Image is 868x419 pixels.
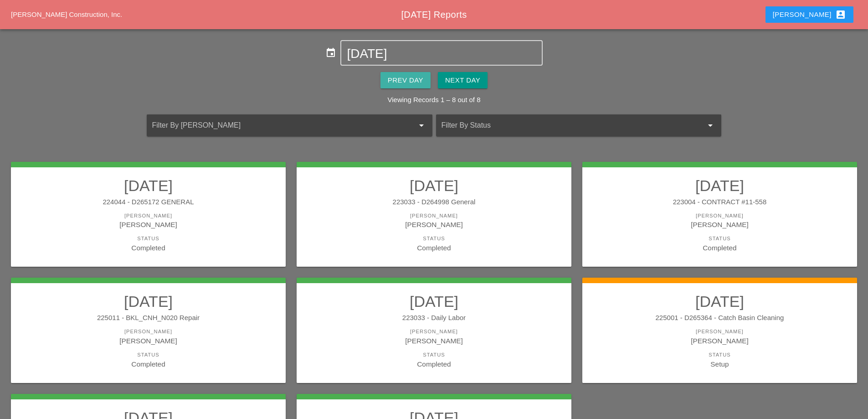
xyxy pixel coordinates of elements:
button: Prev Day [380,72,431,88]
div: Completed [20,243,277,253]
span: [DATE] Reports [401,10,467,20]
div: Completed [306,243,562,253]
div: 224044 - D265172 GENERAL [20,197,277,207]
a: [DATE]224044 - D265172 GENERAL[PERSON_NAME][PERSON_NAME]StatusCompleted [20,176,277,253]
a: [DATE]223004 - CONTRACT #11-558[PERSON_NAME][PERSON_NAME]StatusCompleted [591,176,848,253]
a: [DATE]223033 - D264998 General[PERSON_NAME][PERSON_NAME]StatusCompleted [306,176,562,253]
div: [PERSON_NAME] [20,212,277,220]
div: Completed [591,243,848,253]
div: [PERSON_NAME] [306,328,562,336]
a: [DATE]225001 - D265364 - Catch Basin Cleaning[PERSON_NAME][PERSON_NAME]StatusSetup [591,292,848,369]
h2: [DATE] [306,292,562,310]
div: Status [591,351,848,359]
button: [PERSON_NAME] [765,6,853,23]
div: Status [20,351,277,359]
div: 223004 - CONTRACT #11-558 [591,197,848,207]
button: Next Day [438,72,488,88]
i: event [325,47,336,58]
h2: [DATE] [306,176,562,195]
h2: [DATE] [591,292,848,310]
div: [PERSON_NAME] [20,328,277,336]
div: 225001 - D265364 - Catch Basin Cleaning [591,313,848,323]
a: [PERSON_NAME] Construction, Inc. [11,10,122,18]
div: [PERSON_NAME] [591,336,848,346]
div: Status [306,351,562,359]
div: [PERSON_NAME] [591,328,848,336]
div: [PERSON_NAME] [591,212,848,220]
input: Select Date [347,47,536,61]
i: account_box [835,9,846,20]
div: [PERSON_NAME] [591,219,848,230]
h2: [DATE] [591,176,848,195]
i: arrow_drop_down [705,120,716,131]
a: [DATE]223033 - Daily Labor[PERSON_NAME][PERSON_NAME]StatusCompleted [306,292,562,369]
div: Prev Day [388,75,423,86]
div: Status [591,235,848,243]
div: Next Day [445,75,480,86]
h2: [DATE] [20,176,277,195]
div: Completed [306,359,562,369]
div: [PERSON_NAME] [20,336,277,346]
div: Status [306,235,562,243]
div: 223033 - Daily Labor [306,313,562,323]
div: Status [20,235,277,243]
i: arrow_drop_down [416,120,427,131]
div: [PERSON_NAME] [20,219,277,230]
h2: [DATE] [20,292,277,310]
div: [PERSON_NAME] [306,219,562,230]
a: [DATE]225011 - BKL_CNH_N020 Repair[PERSON_NAME][PERSON_NAME]StatusCompleted [20,292,277,369]
div: Setup [591,359,848,369]
div: Completed [20,359,277,369]
div: [PERSON_NAME] [773,9,846,20]
div: [PERSON_NAME] [306,336,562,346]
div: 225011 - BKL_CNH_N020 Repair [20,313,277,323]
div: [PERSON_NAME] [306,212,562,220]
div: 223033 - D264998 General [306,197,562,207]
